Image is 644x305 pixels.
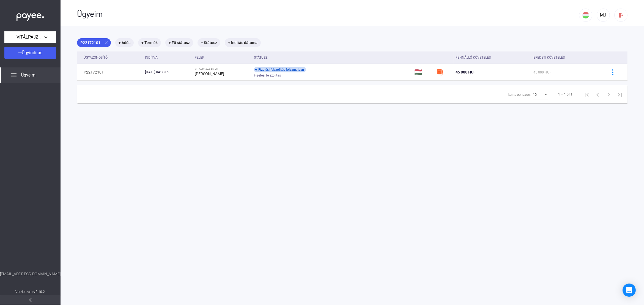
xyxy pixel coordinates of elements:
[412,64,434,80] td: 🇭🇺
[508,91,531,98] div: Items per page:
[437,69,443,75] img: szamlazzhu-mini
[582,12,589,18] img: HU
[533,93,537,97] span: 10
[623,284,636,297] div: Open Intercom Messenger
[603,89,614,100] button: Next page
[17,34,44,40] span: VITÁLPAJZS Bt.
[138,38,161,47] mat-chip: + Termék
[34,290,45,294] strong: v2.10.2
[77,38,111,47] mat-chip: P22172101
[18,50,22,54] img: plus-white.svg
[614,9,627,22] button: logout-red
[195,54,204,61] div: Felek
[597,9,610,22] button: MJ
[77,64,143,80] td: P22172101
[22,50,43,55] span: Ügyindítás
[21,72,35,78] span: Ügyeim
[533,54,565,61] div: Eredeti követelés
[77,10,579,19] div: Ügyeim
[225,38,261,47] mat-chip: + Indítás dátuma
[165,38,193,47] mat-chip: + Fő státusz
[195,72,224,76] strong: [PERSON_NAME]
[195,67,249,70] div: VITÁLPAJZS Bt. vs
[145,54,190,61] div: Indítva
[4,47,56,59] button: Ügyindítás
[252,51,412,64] th: Státusz
[456,54,529,61] div: Fennálló követelés
[104,40,109,45] mat-icon: close
[145,69,190,75] div: [DATE] 04:33:02
[533,91,548,98] mat-select: Items per page:
[533,70,551,74] span: 45 000 HUF
[456,70,476,74] span: 45 000 HUF
[599,12,608,18] div: MJ
[29,298,32,302] img: arrow-double-left-grey.svg
[10,72,17,78] img: list.svg
[581,89,592,100] button: First page
[558,91,572,98] div: 1 – 1 of 1
[254,67,306,72] div: Fizetési felszólítás folyamatban
[610,69,616,75] img: more-blue
[195,54,249,61] div: Felek
[254,72,281,79] span: Fizetési felszólítás
[84,54,141,61] div: Ügyazonosító
[592,89,603,100] button: Previous page
[145,54,158,61] div: Indítva
[614,89,625,100] button: Last page
[533,54,600,61] div: Eredeti követelés
[618,12,624,18] img: logout-red
[84,54,108,61] div: Ügyazonosító
[579,9,592,22] button: HU
[4,31,56,43] button: VITÁLPAJZS Bt.
[607,66,618,78] button: more-blue
[115,38,134,47] mat-chip: + Adós
[198,38,220,47] mat-chip: + Státusz
[456,54,491,61] div: Fennálló követelés
[17,10,44,21] img: white-payee-white-dot.svg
